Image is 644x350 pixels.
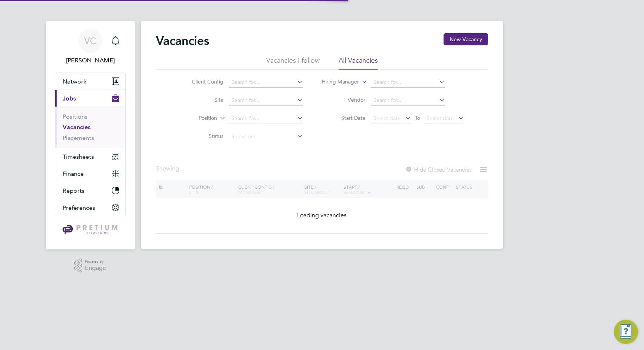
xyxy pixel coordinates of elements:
[229,132,303,142] input: Select one
[55,56,126,65] span: Valentina Cerulli
[55,148,125,165] button: Timesheets
[322,96,365,103] label: Vendor
[180,96,223,103] label: Site
[85,265,106,271] span: Engage
[60,224,120,236] img: pretium-logo-retina.png
[371,95,445,106] input: Search for...
[55,29,126,65] a: VC[PERSON_NAME]
[229,95,303,106] input: Search for...
[63,187,85,194] span: Reports
[55,182,125,199] button: Reports
[322,115,365,121] label: Start Date
[85,259,106,265] span: Powered by
[63,113,88,120] a: Positions
[373,115,401,122] span: Select date
[614,320,638,344] button: Engage Resource Center
[63,95,76,102] span: Jobs
[405,166,471,173] label: Hide Closed Vacancies
[180,133,223,139] label: Status
[156,165,185,173] div: Showing
[229,77,303,88] input: Search for...
[63,170,84,177] span: Finance
[63,78,86,85] span: Network
[63,153,94,160] span: Timesheets
[229,113,303,124] input: Search for...
[63,204,95,211] span: Preferences
[174,115,217,122] label: Position
[74,259,106,273] a: Powered byEngage
[180,78,223,85] label: Client Config
[55,165,125,182] button: Finance
[63,124,91,131] a: Vacancies
[55,107,125,148] div: Jobs
[46,21,135,249] nav: Main navigation
[84,36,96,46] span: VC
[266,56,320,70] li: Vacancies I follow
[413,113,422,123] span: To
[179,165,184,172] span: ...
[55,73,125,90] button: Network
[55,224,126,236] a: Go to home page
[427,115,454,122] span: Select date
[63,134,94,141] a: Placements
[55,199,125,216] button: Preferences
[156,33,209,48] h2: Vacancies
[371,77,445,88] input: Search for...
[339,56,378,70] li: All Vacancies
[444,33,488,45] button: New Vacancy
[55,90,125,107] button: Jobs
[316,78,359,86] label: Hiring Manager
